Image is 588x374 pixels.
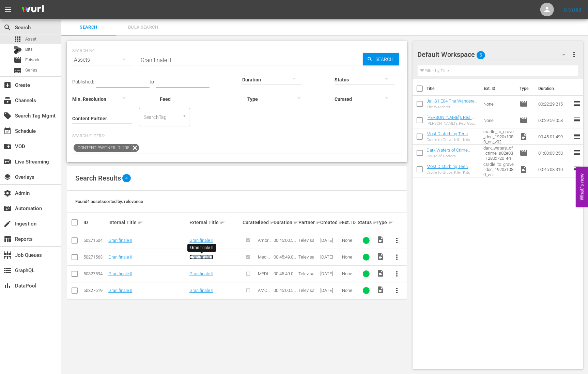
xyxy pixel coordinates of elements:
[258,218,272,227] div: Feed
[418,45,572,64] div: Default Workspace
[3,173,12,181] span: Overlays
[3,251,12,259] span: Job Queues
[298,271,314,276] span: Televisa
[3,266,12,275] span: GraphQL
[4,5,12,14] span: menu
[181,113,188,119] button: Open
[520,133,528,141] span: Video
[342,238,356,243] div: None
[122,174,131,182] span: 4
[536,128,573,145] td: 00:45:01.499
[14,35,22,43] span: Asset
[298,238,314,243] span: Televisa
[3,127,12,135] span: Schedule
[65,24,112,31] span: Search
[520,100,528,108] span: Episode
[3,235,12,243] span: Reports
[564,7,582,12] a: Sign Out
[536,112,573,128] td: 00:29:59.058
[570,50,578,59] span: more_vert
[573,99,581,108] span: reorder
[298,218,318,227] div: Partner
[189,271,213,276] a: Gran finale II
[14,56,22,64] span: Episode
[393,286,401,295] span: more_vert
[520,116,528,124] span: Episode
[72,50,132,69] div: Assets
[108,218,187,227] div: Internal Title
[108,288,132,293] a: Gran finale II
[520,165,528,173] span: Video
[120,24,166,31] span: Bulk Search
[72,133,402,139] p: Search Filters:
[393,253,401,261] span: more_vert
[3,189,12,197] span: Admin
[427,115,475,130] a: [PERSON_NAME]'s Real Good Food - Desserts With Benefits
[376,269,385,277] span: Video
[427,154,478,158] div: House of Horrors
[150,79,154,84] span: to
[75,174,121,182] span: Search Results
[481,145,517,161] td: dark_waters_of_crime_s02e03_1280x720_en
[481,128,517,145] td: cradle_to_grave_doc_1920x1080_en_v02
[427,164,477,179] a: Most Disturbing Teen Killers Reacting To Insane Sentences
[274,254,296,260] div: 00:45:49.080
[536,145,573,161] td: 01:00:03.253
[14,46,22,54] div: Bits
[573,165,581,173] span: reorder
[298,254,314,260] span: Televisa
[427,138,478,142] div: Cradle to Grave: Killer Kids
[376,286,385,294] span: Video
[393,236,401,245] span: more_vert
[83,220,106,225] div: ID
[189,288,213,293] a: Gran finale II
[393,270,401,278] span: more_vert
[342,254,356,260] div: None
[320,271,340,276] div: [DATE]
[25,46,33,53] span: Bits
[342,271,356,276] div: None
[515,79,534,98] th: Type
[298,288,314,293] span: Televisa
[389,249,405,265] button: more_vert
[72,79,94,84] span: Published:
[258,288,270,308] span: AMORE MORTALE
[220,219,226,225] span: sort
[3,24,12,32] span: Search
[3,158,12,166] span: Live Streaming
[427,79,480,98] th: Title
[189,238,213,243] a: Gran finale II
[320,288,340,293] div: [DATE]
[342,288,356,293] div: None
[274,288,296,293] div: 00:45:00.573
[189,254,213,260] a: Gran finale II
[389,232,405,249] button: more_vert
[74,144,131,152] span: Content Partner ID: 208
[576,167,588,207] button: Open Feedback Widget
[373,53,399,65] span: Search
[274,238,296,243] div: 00:45:00.573
[520,149,528,157] span: Episode
[243,220,256,225] div: Curated
[3,112,12,120] span: Search Tag Mgmt
[481,96,517,112] td: None
[481,112,517,128] td: None
[389,266,405,282] button: more_vert
[536,161,573,177] td: 00:45:08.310
[108,238,132,243] a: Gran finale II
[3,204,12,213] span: Automation
[25,67,37,74] span: Series
[342,220,356,225] div: Ext. ID
[274,271,296,276] div: 00:45:49.080
[3,282,12,290] span: DataPool
[3,220,12,228] span: Ingestion
[258,254,271,290] span: Medici - Vita in [GEOGRAPHIC_DATA]
[573,149,581,157] span: reorder
[189,218,241,227] div: External Title
[25,57,41,63] span: Episode
[480,79,515,98] th: Ext. ID
[83,271,106,276] div: 50327594
[376,252,385,261] span: Video
[573,116,581,124] span: reorder
[83,288,106,293] div: 50327619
